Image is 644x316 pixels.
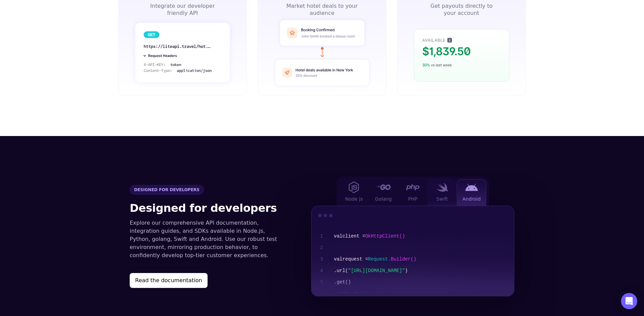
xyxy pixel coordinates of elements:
span: request = [342,256,368,262]
span: val [334,233,342,239]
div: Market hotel deals to your audience [285,2,358,17]
span: .addHeader( [334,291,365,296]
span: val [334,256,342,262]
img: PHP [406,184,420,190]
span: Designed for developers [130,185,204,195]
button: Read the documentation [130,273,208,288]
span: ) [405,268,408,273]
img: Node js [349,181,359,193]
span: Builder() [391,256,416,262]
div: Integrate our developer friendly API [146,2,219,17]
span: Node js [345,196,363,202]
span: .get() [334,279,351,285]
span: Golang [375,196,392,202]
span: "accept", "application/json" [365,291,445,296]
img: Swift [436,183,448,192]
span: OkHttpClient() [365,233,405,239]
a: Read the documentation [130,273,284,288]
span: Android [463,196,481,202]
p: Explore our comprehensive API documentation, integration guides, and SDKs available in Node.js, P... [130,219,284,259]
span: ) [445,291,448,296]
span: client = [342,233,365,239]
span: .url( [334,268,348,273]
img: Android [465,184,478,191]
span: Request. [368,256,391,262]
span: "[URL][DOMAIN_NAME]" [348,268,405,273]
img: Golang [376,184,391,190]
h2: Designed for developers [130,200,284,216]
span: Swift [436,196,448,202]
div: Open Intercom Messenger [621,293,637,309]
span: PHP [408,196,417,202]
div: Get payouts directly to your account [425,2,498,17]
